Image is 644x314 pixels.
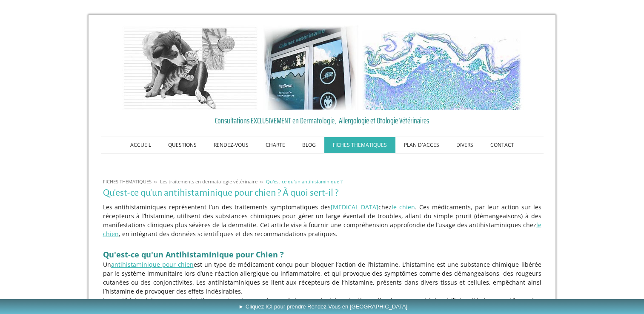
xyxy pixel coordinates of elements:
a: le chien [392,203,415,211]
h1: Qu'est-ce qu'un antihistaminique pour chien ? À quoi sert-il ? [103,188,541,198]
p: Un est un type de médicament conçu pour bloquer l’action de l’histamine. L’histamine est une subs... [103,260,541,296]
span: ► Cliquez ICI pour prendre Rendez-Vous en [GEOGRAPHIC_DATA] [238,303,407,310]
span: FICHES THEMATIQUES [103,178,152,185]
a: antihistaminique pour chien [111,260,194,268]
a: QUESTIONS [160,137,205,153]
span: Les traitements en dermatologie vétérinaire [160,178,258,185]
a: CHARTE [257,137,294,153]
a: PLAN D'ACCES [395,137,448,153]
a: le chien [103,221,541,238]
a: Les traitements en dermatologie vétérinaire [158,178,260,185]
a: FICHES THEMATIQUES [101,178,154,185]
p: Les antihistaminiques représentent l’un des traitements symptomatiques des chez . Ces médicaments... [103,203,541,238]
a: BLOG [294,137,324,153]
a: [MEDICAL_DATA] [331,203,378,211]
span: Qu'est-ce qu'un antihistaminique ? [266,178,343,185]
a: CONTACT [482,137,523,153]
a: FICHES THEMATIQUES [324,137,395,153]
a: ACCUEIL [122,137,160,153]
a: Qu'est-ce qu'un antihistaminique ? [264,178,345,185]
a: RENDEZ-VOUS [205,137,257,153]
a: DIVERS [448,137,482,153]
a: Consultations EXCLUSIVEMENT en Dermatologie, Allergologie et Otologie Vétérinaires [103,114,541,127]
span: Qu'est-ce qu'un Antihistaminique pour Chien ? [103,249,284,260]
